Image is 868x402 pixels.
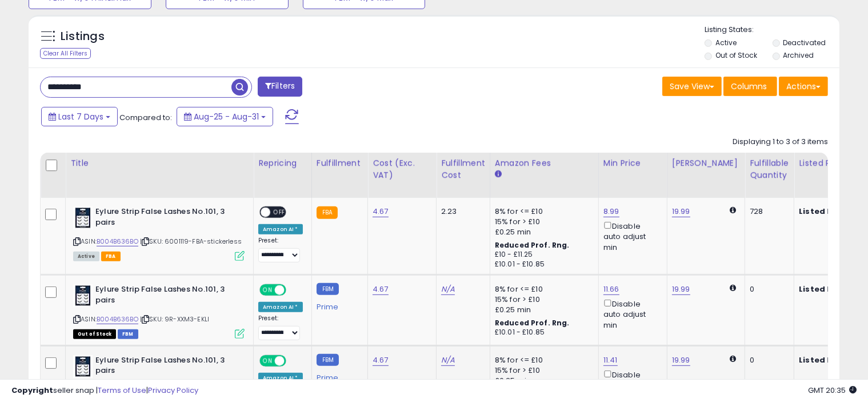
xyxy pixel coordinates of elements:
div: 15% for > £10 [495,294,590,305]
div: Disable auto adjust min [603,297,658,331]
div: ASIN: [73,284,245,337]
a: N/A [441,284,455,295]
b: Listed Price: [799,355,851,365]
div: £0.25 min [495,305,590,315]
a: Privacy Policy [148,385,198,396]
b: Reduced Prof. Rng. [495,318,570,328]
div: £10 - £11.25 [495,250,590,260]
div: 8% for <= £10 [495,355,590,365]
div: Min Price [603,157,662,169]
a: B004B636BO [97,237,138,246]
div: ASIN: [73,206,245,260]
div: 15% for > £10 [495,365,590,376]
div: £10.01 - £10.85 [495,328,590,337]
div: Prime [317,298,359,312]
span: OFF [285,356,303,365]
b: Eylure Strip False Lashes No.101, 3 pairs [95,284,234,308]
h5: Listings [61,29,105,45]
div: Preset: [258,315,303,340]
a: 19.99 [672,206,690,217]
div: 728 [750,206,785,217]
span: ON [261,356,275,365]
img: 41ZJ9R5yVjL._SL40_.jpg [73,355,93,378]
small: FBM [317,354,339,366]
img: 41ZJ9R5yVjL._SL40_.jpg [73,206,93,229]
span: FBA [101,252,121,261]
div: 15% for > £10 [495,217,590,227]
span: All listings that are currently out of stock and unavailable for purchase on Amazon [73,329,116,339]
a: 11.41 [603,355,618,366]
span: All listings currently available for purchase on Amazon [73,252,99,261]
label: Archived [783,50,814,60]
button: Aug-25 - Aug-31 [177,107,273,126]
small: Amazon Fees. [495,169,502,180]
div: Amazon AI * [258,302,303,312]
a: 4.67 [373,355,389,366]
div: Title [70,157,249,169]
div: Fulfillable Quantity [750,157,789,181]
a: 8.99 [603,206,619,217]
div: Fulfillment Cost [441,157,485,181]
div: Displaying 1 to 3 of 3 items [733,137,828,148]
span: OFF [270,208,289,217]
div: £0.25 min [495,227,590,237]
div: 8% for <= £10 [495,206,590,217]
b: Listed Price: [799,284,851,294]
div: 0 [750,355,785,365]
span: | SKU: 6001119-FBA-stickerless [140,237,242,246]
small: FBA [317,206,338,219]
a: N/A [441,355,455,366]
div: Amazon AI * [258,224,303,234]
a: 19.99 [672,284,690,295]
div: Disable auto adjust min [603,368,658,401]
span: FBM [118,329,138,339]
label: Active [715,38,737,47]
span: OFF [285,285,303,295]
button: Filters [258,77,302,97]
span: Compared to: [119,112,172,123]
b: Eylure Strip False Lashes No.101, 3 pairs [95,355,234,379]
div: [PERSON_NAME] [672,157,740,169]
span: | SKU: 9R-XXM3-EKLI [140,315,209,324]
button: Save View [662,77,722,96]
img: 41ZJ9R5yVjL._SL40_.jpg [73,284,93,307]
a: 11.66 [603,284,619,295]
a: 19.99 [672,355,690,366]
span: Last 7 Days [58,111,103,122]
b: Eylure Strip False Lashes No.101, 3 pairs [95,206,234,230]
span: ON [261,285,275,295]
div: 2.23 [441,206,481,217]
label: Deactivated [783,38,826,47]
div: Disable auto adjust min [603,220,658,253]
span: Aug-25 - Aug-31 [194,111,259,122]
button: Actions [779,77,828,96]
a: 4.67 [373,284,389,295]
div: £10.01 - £10.85 [495,260,590,269]
small: FBM [317,283,339,295]
span: Columns [731,81,767,92]
div: Clear All Filters [40,48,91,59]
div: Cost (Exc. VAT) [373,157,431,181]
button: Columns [723,77,777,96]
div: Fulfillment [317,157,363,169]
div: seller snap | | [11,385,198,396]
span: 2025-09-8 20:35 GMT [808,385,857,396]
strong: Copyright [11,385,53,396]
button: Last 7 Days [41,107,118,126]
div: 8% for <= £10 [495,284,590,294]
a: 4.67 [373,206,389,217]
div: 0 [750,284,785,294]
b: Listed Price: [799,206,851,217]
div: Preset: [258,237,303,262]
div: Repricing [258,157,307,169]
label: Out of Stock [715,50,757,60]
a: B004B636BO [97,315,138,324]
div: Amazon Fees [495,157,594,169]
b: Reduced Prof. Rng. [495,240,570,250]
p: Listing States: [705,25,839,35]
a: Terms of Use [98,385,146,396]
